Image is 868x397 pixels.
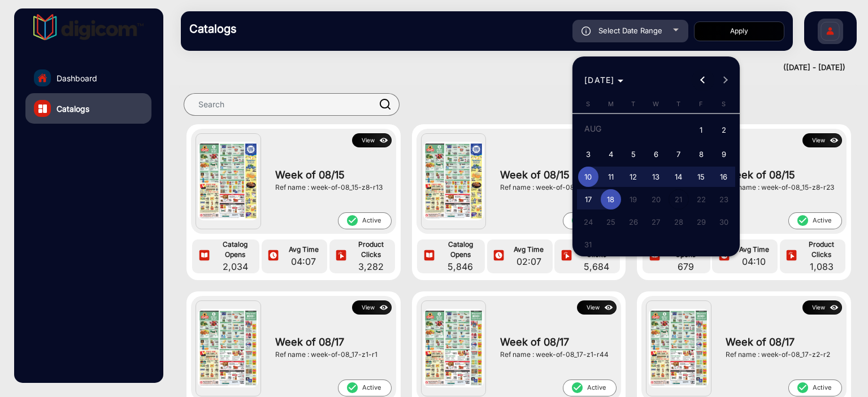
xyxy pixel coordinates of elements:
[691,144,711,164] span: 8
[669,189,689,210] span: 21
[669,212,689,232] span: 28
[691,212,711,232] span: 29
[645,143,667,165] button: August 6, 2025
[601,212,621,232] span: 25
[601,189,621,210] span: 18
[714,189,734,210] span: 23
[667,165,690,188] button: August 14, 2025
[691,119,711,142] span: 1
[646,144,666,164] span: 6
[669,144,689,164] span: 7
[584,75,615,85] span: [DATE]
[646,189,666,210] span: 20
[601,144,621,164] span: 4
[714,212,734,232] span: 30
[622,143,645,165] button: August 5, 2025
[578,234,598,255] span: 31
[578,144,598,164] span: 3
[713,211,735,233] button: August 30, 2025
[667,143,690,165] button: August 7, 2025
[646,167,666,187] span: 13
[577,165,600,188] button: August 10, 2025
[577,233,600,256] button: August 31, 2025
[690,211,713,233] button: August 29, 2025
[600,211,622,233] button: August 25, 2025
[653,100,659,108] span: W
[577,143,600,165] button: August 3, 2025
[713,117,735,143] button: August 2, 2025
[714,119,734,142] span: 2
[691,167,711,187] span: 15
[722,100,726,108] span: S
[646,212,666,232] span: 27
[578,212,598,232] span: 24
[690,165,713,188] button: August 15, 2025
[690,188,713,211] button: August 22, 2025
[623,144,644,164] span: 5
[586,100,590,108] span: S
[699,100,703,108] span: F
[713,165,735,188] button: August 16, 2025
[623,212,644,232] span: 26
[676,100,680,108] span: T
[691,189,711,210] span: 22
[667,188,690,211] button: August 21, 2025
[577,188,600,211] button: August 17, 2025
[622,211,645,233] button: August 26, 2025
[692,69,714,91] button: Previous month
[580,70,628,90] button: Choose month and year
[714,167,734,187] span: 16
[601,167,621,187] span: 11
[645,188,667,211] button: August 20, 2025
[645,211,667,233] button: August 27, 2025
[669,167,689,187] span: 14
[713,143,735,165] button: August 9, 2025
[645,165,667,188] button: August 13, 2025
[600,188,622,211] button: August 18, 2025
[577,117,690,143] td: AUG
[690,143,713,165] button: August 8, 2025
[577,211,600,233] button: August 24, 2025
[608,100,614,108] span: M
[667,211,690,233] button: August 28, 2025
[623,189,644,210] span: 19
[713,188,735,211] button: August 23, 2025
[714,144,734,164] span: 9
[600,143,622,165] button: August 4, 2025
[690,117,713,143] button: August 1, 2025
[623,167,644,187] span: 12
[600,165,622,188] button: August 11, 2025
[578,167,598,187] span: 10
[578,189,598,210] span: 17
[631,100,635,108] span: T
[622,188,645,211] button: August 19, 2025
[622,165,645,188] button: August 12, 2025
